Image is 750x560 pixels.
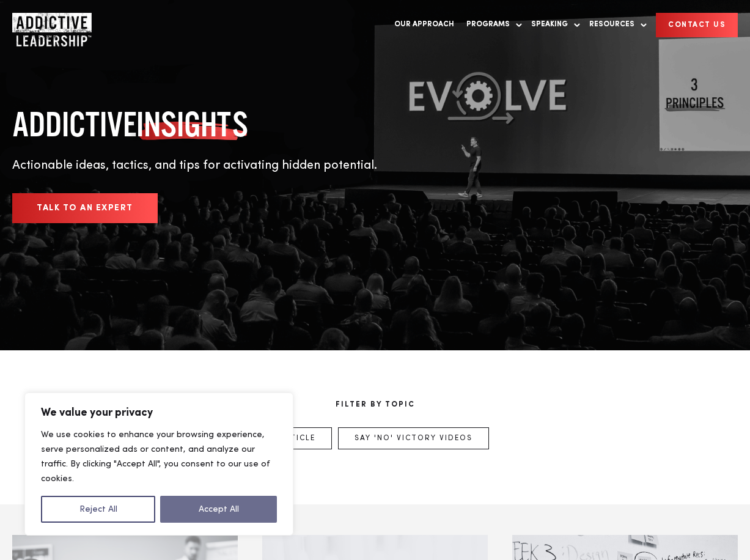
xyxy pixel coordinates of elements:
[583,12,647,37] a: Resources
[12,157,446,175] p: Actionable ideas, tactics, and tips for activating hidden potential.
[24,392,293,536] div: We value your privacy
[12,193,158,223] a: Talk to an expert
[525,12,580,37] a: Speaking
[41,427,277,486] p: We use cookies to enhance your browsing experience, serve personalized ads or content, and analyz...
[41,496,155,523] button: Reject All
[388,12,460,37] a: Our Approach
[460,12,522,37] a: Programs
[12,13,86,37] a: Home
[160,496,277,523] button: Accept All
[136,104,248,144] span: INSIGHTS
[338,427,489,449] a: Say 'No' Victory Videos
[12,104,446,144] h1: ADDICTIVE
[262,427,332,449] a: Article
[656,13,738,37] a: CONTACT US
[41,405,277,420] p: We value your privacy
[12,399,738,410] p: FILTER BY TOPIC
